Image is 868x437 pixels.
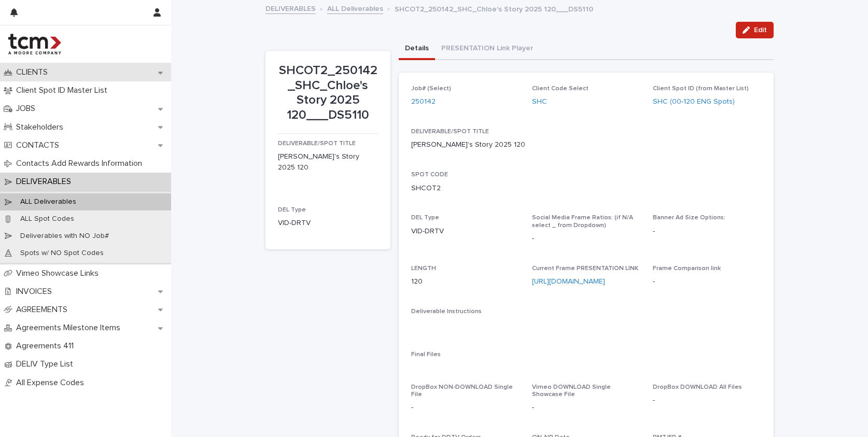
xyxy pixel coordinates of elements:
span: Edit [754,26,767,34]
p: AGREEMENTS [12,305,76,315]
a: ALL Deliverables [327,2,383,14]
p: VID-DRTV [278,218,378,229]
a: SHC (00-120 ENG Spots) [653,96,735,107]
p: CLIENTS [12,67,56,77]
p: All Expense Codes [12,378,92,388]
p: Contacts Add Rewards Information [12,159,150,168]
p: INVOICES [12,287,60,297]
a: 250142 [411,96,436,107]
p: - [532,402,640,413]
a: SHC [532,96,547,107]
span: Frame Comparison link [653,265,721,272]
p: Client Spot ID Master List [12,86,116,95]
a: [URL][DOMAIN_NAME] [532,278,605,285]
a: DELIVERABLES [265,2,316,14]
p: [PERSON_NAME]'s Story 2025 120 [411,139,525,150]
button: Details [399,38,435,60]
img: 4hMmSqQkux38exxPVZHQ [8,34,61,54]
span: Social Media Frame Ratios: (if N/A select _ from Dropdown) [532,215,633,228]
span: Deliverable Instructions [411,308,482,315]
p: SHCOT2_250142_SHC_Chloe's Story 2025 120___DS5110 [278,63,378,123]
span: Job# (Select) [411,86,451,92]
p: ALL Spot Codes [12,215,82,223]
span: LENGTH [411,265,436,272]
span: Final Files [411,351,441,358]
p: - [653,395,761,406]
p: Spots w/ NO Spot Codes [12,249,112,258]
p: JOBS [12,104,44,114]
p: [PERSON_NAME]'s Story 2025 120 [278,151,378,173]
p: Stakeholders [12,122,72,132]
p: VID-DRTV [411,226,520,237]
p: - [653,276,761,287]
span: SPOT CODE [411,172,448,178]
p: ALL Deliverables [12,198,85,206]
span: Client Spot ID (from Master List) [653,86,749,92]
p: - [653,226,761,237]
span: Banner Ad Size Options: [653,215,725,221]
p: Vimeo Showcase Links [12,269,107,278]
p: Agreements Milestone Items [12,323,129,333]
span: DELIVERABLE/SPOT TITLE [278,140,356,147]
p: - [532,233,640,244]
span: DEL Type [411,215,439,221]
p: 120 [411,276,520,287]
span: Current Frame PRESENTATION LINK [532,265,638,272]
span: Vimeo DOWNLOAD Single Showcase File [532,384,611,398]
p: DELIVERABLES [12,177,79,187]
span: DEL Type [278,207,306,213]
span: DELIVERABLE/SPOT TITLE [411,129,489,135]
span: Client Code Select [532,86,589,92]
span: DropBox DOWNLOAD All Files [653,384,742,390]
p: SHCOT2 [411,183,441,194]
p: - [411,402,520,413]
p: Agreements 411 [12,341,82,351]
button: Edit [736,22,774,38]
p: SHCOT2_250142_SHC_Chloe's Story 2025 120___DS5110 [395,3,593,14]
button: PRESENTATION Link Player [435,38,539,60]
p: CONTACTS [12,140,67,150]
p: Deliverables with NO Job# [12,232,117,241]
p: DELIV Type List [12,359,81,369]
span: DropBox NON-DOWNLOAD Single File [411,384,513,398]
